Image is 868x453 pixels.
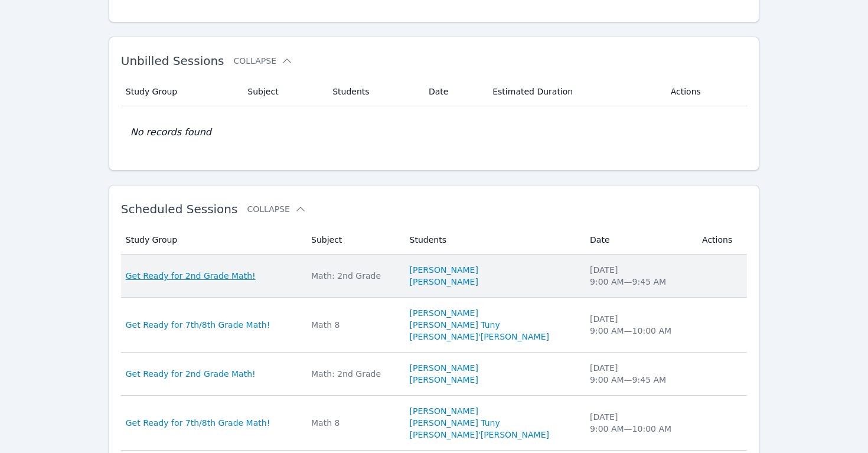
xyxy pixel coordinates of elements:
tr: Get Ready for 7th/8th Grade Math!Math 8[PERSON_NAME][PERSON_NAME] Tuny[PERSON_NAME]'[PERSON_NAME]... [121,298,748,353]
div: Math 8 [311,417,396,429]
div: [DATE] 9:00 AM — 9:45 AM [590,362,688,386]
a: [PERSON_NAME] [410,362,478,374]
div: [DATE] 9:00 AM — 9:45 AM [590,264,688,288]
a: [PERSON_NAME] Tuny [410,417,500,429]
th: Actions [695,226,747,255]
tr: Get Ready for 2nd Grade Math!Math: 2nd Grade[PERSON_NAME][PERSON_NAME][DATE]9:00 AM—9:45 AM [121,255,748,298]
a: [PERSON_NAME] [410,374,478,386]
a: [PERSON_NAME] [410,405,478,417]
td: No records found [121,106,748,158]
button: Collapse [247,203,306,215]
th: Date [422,77,485,106]
th: Subject [304,226,403,255]
a: Get Ready for 7th/8th Grade Math! [126,417,270,429]
tr: Get Ready for 2nd Grade Math!Math: 2nd Grade[PERSON_NAME][PERSON_NAME][DATE]9:00 AM—9:45 AM [121,353,748,396]
th: Study Group [121,77,241,106]
a: [PERSON_NAME] [410,307,478,319]
a: [PERSON_NAME] [410,276,478,288]
span: Unbilled Sessions [121,54,224,68]
div: [DATE] 9:00 AM — 10:00 AM [590,313,688,337]
a: Get Ready for 7th/8th Grade Math! [126,319,270,331]
div: Math: 2nd Grade [311,270,396,282]
th: Students [325,77,422,106]
div: Math 8 [311,319,396,331]
button: Collapse [234,55,293,67]
a: [PERSON_NAME]'[PERSON_NAME] [410,331,549,343]
a: [PERSON_NAME] [410,264,478,276]
th: Actions [664,77,748,106]
th: Estimated Duration [485,77,663,106]
tr: Get Ready for 7th/8th Grade Math!Math 8[PERSON_NAME][PERSON_NAME] Tuny[PERSON_NAME]'[PERSON_NAME]... [121,396,748,451]
a: [PERSON_NAME] Tuny [410,319,500,331]
th: Students [403,226,583,255]
th: Date [583,226,695,255]
div: [DATE] 9:00 AM — 10:00 AM [590,411,688,435]
a: Get Ready for 2nd Grade Math! [126,270,256,282]
a: Get Ready for 2nd Grade Math! [126,368,256,380]
span: Scheduled Sessions [121,202,238,216]
th: Study Group [121,226,304,255]
a: [PERSON_NAME]'[PERSON_NAME] [410,429,549,441]
th: Subject [240,77,325,106]
div: Math: 2nd Grade [311,368,396,380]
